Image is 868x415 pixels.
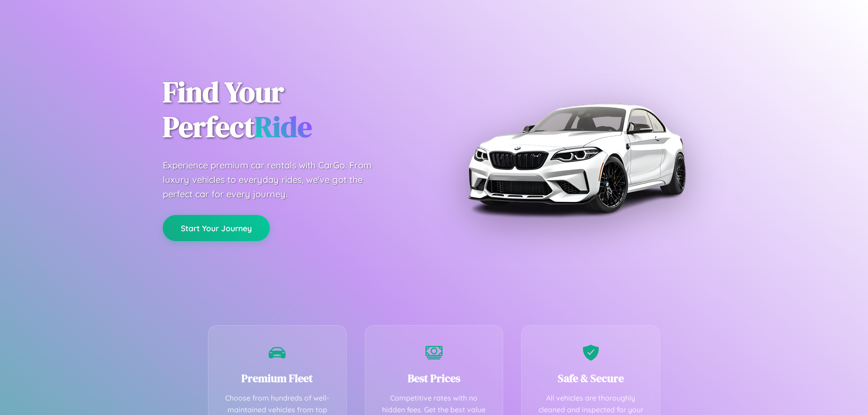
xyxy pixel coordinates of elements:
[163,75,420,145] h1: Find Your Perfect
[163,158,389,201] p: Experience premium car rentals with CarGo. From luxury vehicles to everyday rides, we've got the ...
[463,45,689,271] img: Premium BMW car rental vehicle
[255,107,312,146] span: Ride
[222,371,333,386] h3: Premium Fleet
[379,371,490,386] h3: Best Prices
[535,371,646,386] h3: Safe & Secure
[163,215,270,241] button: Start Your Journey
